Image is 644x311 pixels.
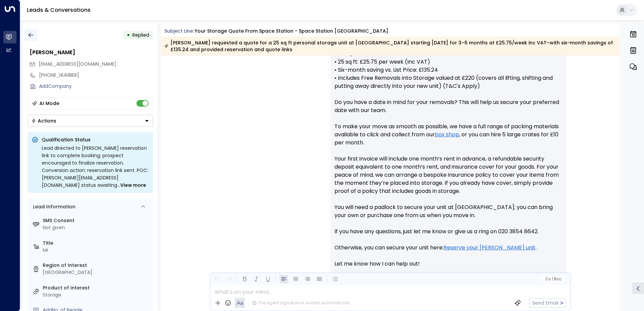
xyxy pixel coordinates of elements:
[334,34,562,276] p: Hi [PERSON_NAME], Your Quote: • 25 sq ft: £25.75 per week (Inc VAT) • Six-month saving vs. List P...
[542,276,564,282] button: Cc|Bcc
[39,72,153,79] div: [PHONE_NUMBER]
[43,240,150,247] label: Title
[224,275,233,283] button: Redo
[31,203,75,210] div: Lead Information
[39,61,117,68] span: mandalorian99@gmail.com
[545,277,561,281] span: Cc Bcc
[43,247,150,254] div: Mr
[43,262,150,269] label: Region of Interest
[31,118,56,124] div: Actions
[43,269,150,276] div: [GEOGRAPHIC_DATA]
[42,136,149,143] p: Qualification Status
[39,83,153,90] div: AddCompany
[552,277,553,281] span: |
[39,61,117,67] span: [EMAIL_ADDRESS][DOMAIN_NAME]
[43,291,150,299] div: Storage
[127,29,130,41] div: •
[435,131,459,139] a: box shop
[164,28,194,34] span: Subject Line:
[28,115,153,127] button: Actions
[120,181,146,189] span: View more
[164,39,616,53] div: [PERSON_NAME] requested a quote for a 25 sq ft personal storage unit at [GEOGRAPHIC_DATA] startin...
[43,224,150,231] div: Not given
[30,48,153,57] div: [PERSON_NAME]
[43,284,150,291] label: Product of Interest
[42,144,149,189] div: Lead directed to [PERSON_NAME] reservation link to complete booking; prospect encouraged to final...
[39,100,59,107] div: AI Mode
[195,28,388,35] div: Your storage quote from Space Station - Space Station [GEOGRAPHIC_DATA]
[213,275,221,283] button: Undo
[444,244,536,252] a: Reserve your [PERSON_NAME] unit
[43,217,150,224] label: SMS Consent
[132,32,149,38] span: Replied
[252,300,350,306] div: The agent signature is added automatically
[27,6,91,14] a: Leads & Conversations
[28,115,153,127] div: Button group with a nested menu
